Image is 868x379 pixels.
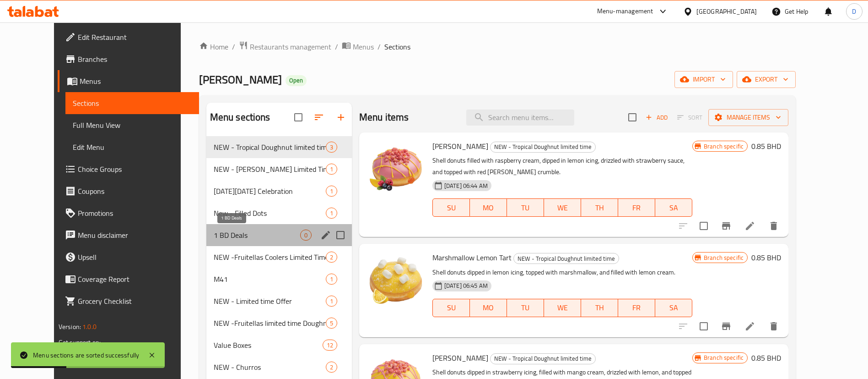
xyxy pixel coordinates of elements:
input: search [466,110,574,126]
span: Branch specific [700,253,747,262]
div: NEW - Tropical Doughnut limited time [490,353,596,364]
div: 1 BD Deals0edit [206,224,352,246]
span: Value Boxes [214,340,323,351]
span: TU [511,301,540,314]
a: Menu disclaimer [58,224,199,246]
span: Sections [73,98,192,109]
span: NEW - Tropical Doughnut limited time [491,142,595,152]
span: Menu disclaimer [78,230,192,241]
button: SA [655,299,692,317]
span: Get support on: [59,336,101,348]
span: WE [548,301,577,314]
span: NEW - Limited time Offer [214,296,326,307]
span: New - Filled Dots [214,208,326,219]
span: 5 [326,319,337,328]
span: Version: [59,321,81,333]
span: Menus [80,76,192,87]
span: Branches [78,54,192,65]
a: Menus [342,41,374,53]
div: NEW - Harry Potter Limited Time [214,164,326,175]
a: Coupons [58,180,199,202]
img: Berry Limon [367,140,425,198]
span: 2 [326,253,337,262]
button: export [737,71,796,88]
span: D [852,6,856,16]
div: NEW - [PERSON_NAME] Limited Time1 [206,158,352,180]
span: Sections [384,41,410,52]
p: Shell donuts dipped in lemon icing, topped with marshmallow, and filled with lemon cream. [432,267,692,278]
a: Restaurants management [239,41,331,53]
div: NEW -Fruitellas Coolers Limited Time Cold Beverages2 [206,246,352,268]
button: WE [544,198,581,217]
span: NEW - Tropical Doughnut limited time [491,353,595,364]
div: Value Boxes12 [206,334,352,356]
span: WE [548,201,577,214]
div: NEW - Tropical Doughnut limited time [490,142,596,153]
span: [DATE] 06:44 AM [441,181,491,190]
button: FR [618,299,655,317]
a: Edit menu item [744,321,755,332]
div: [GEOGRAPHIC_DATA] [696,6,757,16]
h6: 0.85 BHD [751,140,781,153]
button: edit [319,228,333,242]
li: / [232,41,235,52]
button: Branch-specific-item [715,315,737,337]
span: NEW - Tropical Doughnut limited time [214,142,326,153]
span: TH [585,201,615,214]
span: 1 [326,297,337,306]
span: SU [437,201,466,214]
a: Edit Menu [65,136,199,158]
span: [PERSON_NAME] [432,351,488,365]
button: Manage items [708,109,788,126]
a: Edit menu item [744,220,755,231]
span: SA [659,201,689,214]
span: FR [622,301,652,314]
span: FR [622,201,652,214]
div: items [300,230,312,241]
div: Menu-management [597,6,653,17]
span: export [744,74,788,85]
span: Coupons [78,186,192,197]
div: NEW - Tropical Doughnut limited time [513,253,619,264]
span: Manage items [716,112,781,123]
div: NEW -Fruitellas limited time Doughnut -5 [206,312,352,334]
a: Menus [58,70,199,92]
button: TU [507,299,544,317]
a: Grocery Checklist [58,290,199,312]
span: import [682,74,726,85]
span: 1 [326,209,337,218]
span: Menus [353,41,374,52]
div: NEW - Churros [214,362,326,373]
div: items [326,318,337,329]
span: Add item [642,110,671,125]
a: Coverage Report [58,268,199,290]
span: Select section first [671,110,708,125]
span: Edit Menu [73,142,192,153]
span: 1 [326,165,337,174]
span: 2 [326,363,337,372]
a: Full Menu View [65,114,199,136]
span: Grocery Checklist [78,296,192,307]
span: 1 [326,187,337,196]
div: items [326,296,337,307]
span: NEW -Fruitellas Coolers Limited Time Cold Beverages [214,252,326,263]
button: TH [581,299,618,317]
span: Coverage Report [78,274,192,285]
span: Marshmallow Lemon Tart [432,251,512,264]
span: Select section [623,108,642,127]
div: items [323,340,337,351]
span: Full Menu View [73,120,192,131]
span: Restaurants management [250,41,331,52]
span: Select to update [694,216,713,236]
span: [PERSON_NAME] [199,69,282,90]
span: Select to update [694,317,713,336]
div: NEW -Fruitellas limited time Doughnut - [214,318,326,329]
span: 12 [323,341,337,350]
div: items [326,164,337,175]
li: / [377,41,381,52]
span: Add [644,112,669,123]
div: NEW - Churros2 [206,356,352,378]
div: items [326,186,337,197]
a: Sections [65,92,199,114]
span: Promotions [78,208,192,219]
